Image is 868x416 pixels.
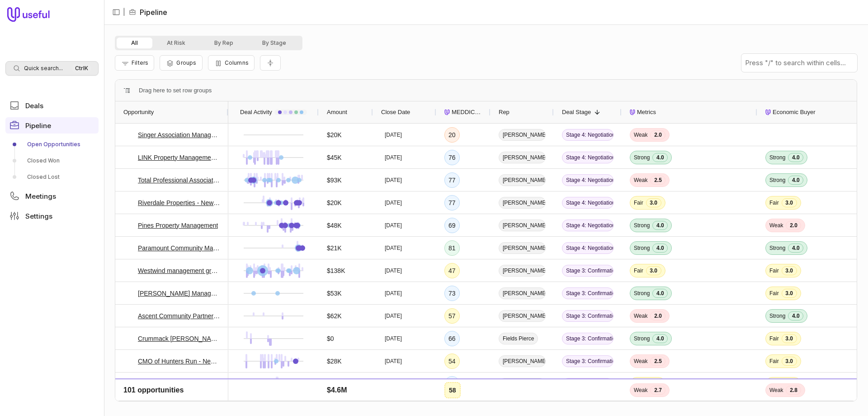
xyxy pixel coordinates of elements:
span: Deals [25,102,43,109]
span: [PERSON_NAME] [499,378,546,390]
a: Crummack [PERSON_NAME] Deal [138,333,220,344]
a: [PERSON_NAME] Management - New Deal [138,288,220,299]
span: 4.0 [652,221,668,230]
span: 2.0 [650,130,665,139]
span: 4.0 [788,176,803,185]
span: Columns [225,59,249,66]
a: Meetings [5,188,99,204]
div: Pipeline submenu [5,137,99,184]
button: By Rep [200,38,248,48]
span: Stage 4: Negotiation [562,242,613,254]
span: Rep [499,107,509,118]
span: Stage 3: Confirmation [562,355,613,367]
li: Pipeline [129,7,167,18]
time: [DATE] [385,199,402,206]
span: Stage 4: Negotiation [562,152,613,163]
a: Total Professional Association Management - New Deal [138,175,220,186]
time: [DATE] [385,312,402,320]
span: Fair [769,358,779,365]
span: [PERSON_NAME] [499,174,546,186]
a: Settings [5,208,99,224]
div: 76 [448,152,456,163]
button: Filter Pipeline [115,55,154,71]
span: Stage 4: Negotiation [562,174,613,186]
div: $20K [327,129,342,140]
span: 4.0 [652,289,668,298]
span: Stage 4: Negotiation [562,197,613,209]
span: Strong [634,222,650,229]
span: Stage 4: Negotiation [562,129,613,141]
div: $43K [327,378,342,389]
span: MEDDICC Score [452,107,482,118]
span: Strong [769,244,785,252]
time: [DATE] [385,290,402,297]
span: 2.0 [786,221,801,230]
span: 3.0 [646,379,661,388]
span: [PERSON_NAME] [499,355,546,367]
span: 4.0 [788,244,803,253]
div: 70 [448,378,456,389]
div: 60 [448,401,456,412]
time: [DATE] [385,131,402,139]
span: Fair [769,380,779,387]
div: 20 [448,129,456,140]
span: Weak [634,177,647,184]
a: Ascent Community Partners - New Deal [138,311,220,321]
span: 2.0 [650,311,665,320]
span: Filters [132,59,148,66]
span: Weak [634,358,647,365]
div: $53K [327,288,342,299]
span: Opportunity [123,107,154,118]
span: [PERSON_NAME] [499,197,546,209]
a: Deals [5,97,99,114]
span: Fair [769,290,779,297]
span: Fair [634,267,643,274]
span: [PERSON_NAME] [499,129,546,141]
div: $45K [327,152,342,163]
a: Association Management Group, Inc. Deal [138,401,220,412]
span: Fields Pierce [499,333,538,344]
span: Settings [25,213,52,220]
span: Weak [634,131,647,139]
span: 4.0 [652,244,668,253]
span: Stage 4: Negotiation [562,220,613,231]
span: [PERSON_NAME] [499,220,546,231]
a: Closed Won [5,153,99,168]
a: Paramount Community Management - New Deal [138,243,220,253]
div: 81 [448,243,456,253]
span: Weak [634,312,647,320]
div: 73 [448,288,456,299]
a: Pipeline [5,117,99,134]
div: $62K [327,311,342,321]
a: Westwind management group, LLC - New Deal [138,265,220,276]
a: Singer Association Management - New Deal [138,129,220,140]
a: Pines Property Management [138,220,218,231]
span: Strong [634,244,650,252]
time: [DATE] [385,222,402,229]
button: By Stage [248,38,301,48]
button: All [117,38,152,48]
span: | [123,7,125,18]
a: CMO of Hunters Run - New Deal [138,356,220,367]
span: [PERSON_NAME] [499,401,546,412]
span: [PERSON_NAME] [499,310,546,322]
span: 4.0 [652,153,668,162]
span: [PERSON_NAME] [499,152,546,163]
span: Pipeline [25,122,51,129]
button: Group Pipeline [160,55,202,71]
div: $0 [327,333,334,344]
div: MEDDICC Score [444,101,482,123]
div: 66 [448,333,456,344]
span: [PERSON_NAME] [499,265,546,277]
span: Groups [176,59,196,66]
div: 57 [448,311,456,321]
div: $138K [327,265,345,276]
span: 3.0 [782,289,797,298]
span: Close Date [381,107,410,118]
span: 2.5 [650,357,665,366]
button: Columns [208,55,255,71]
span: 3.0 [782,266,797,275]
time: [DATE] [385,358,402,365]
span: Weak [769,222,783,229]
span: Stage 3: Confirmation [562,265,613,277]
